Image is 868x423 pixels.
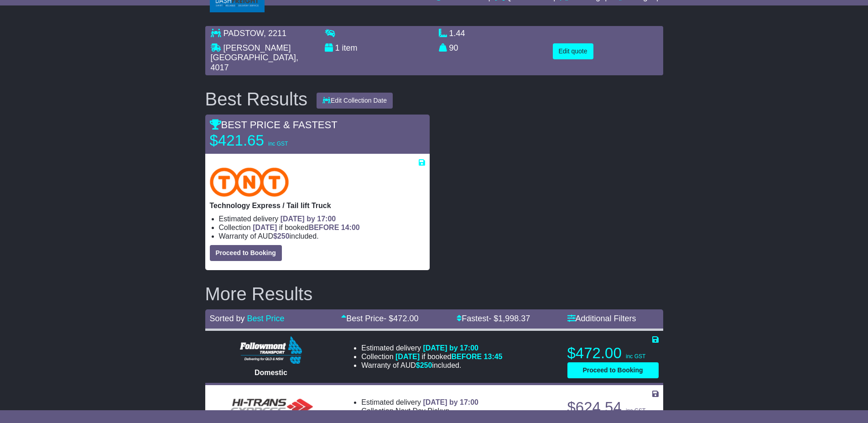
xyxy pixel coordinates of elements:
button: Proceed to Booking [210,245,282,261]
li: Warranty of AUD included. [219,232,425,240]
p: $472.00 [567,344,659,362]
span: , 4017 [211,53,298,72]
span: inc GST [626,353,645,360]
li: Estimated delivery [219,214,425,223]
li: Collection [361,352,502,361]
span: BEFORE [451,353,482,360]
span: if booked [395,353,502,360]
span: , 2211 [264,29,286,38]
span: inc GST [626,407,645,414]
span: Sorted by [210,314,245,323]
span: 250 [277,232,290,240]
a: Fastest- $1,998.37 [457,314,530,323]
span: [DATE] by 17:00 [423,398,478,406]
div: Best Results [201,89,312,109]
h2: More Results [205,284,663,304]
p: $421.65 [210,131,324,150]
span: 472.00 [393,314,418,323]
span: 13:45 [484,353,503,360]
span: - $ [384,314,418,323]
span: 250 [420,361,432,369]
button: Proceed to Booking [567,362,659,378]
p: $624.54 [567,398,659,417]
span: $ [416,361,432,369]
li: Estimated delivery [361,398,478,407]
span: BEST PRICE & FASTEST [210,119,338,131]
a: Additional Filters [567,314,636,323]
p: Technology Express / Tail lift Truck [210,201,425,210]
span: 1.44 [449,29,465,38]
span: if booked [253,224,359,231]
span: [PERSON_NAME][GEOGRAPHIC_DATA] [211,43,296,63]
li: Warranty of AUD included. [361,361,502,370]
span: BEFORE [309,224,339,231]
span: 1,998.37 [498,314,530,323]
li: Collection [361,407,478,415]
span: [DATE] [395,353,420,360]
span: 90 [449,43,458,52]
span: [DATE] by 17:00 [281,215,336,223]
span: item [342,43,358,52]
span: inc GST [268,141,288,147]
img: TNT Domestic: Technology Express / Tail lift Truck [210,167,289,197]
button: Edit quote [553,43,593,59]
span: [DATE] by 17:00 [423,344,478,352]
img: Followmont Transport: Domestic [240,336,302,364]
a: Best Price- $472.00 [341,314,418,323]
span: PADSTOW [223,29,264,38]
span: [DATE] [253,224,277,231]
span: 14:00 [341,224,360,231]
li: Collection [219,223,425,232]
span: - $ [489,314,530,323]
img: HiTrans (Machship): General [225,391,317,418]
span: 1 [335,43,340,52]
a: Best Price [247,314,285,323]
span: $ [273,232,290,240]
span: Next Day Pickup [395,407,449,415]
span: Domestic [255,369,287,376]
button: Edit Collection Date [317,93,393,109]
li: Estimated delivery [361,344,502,352]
